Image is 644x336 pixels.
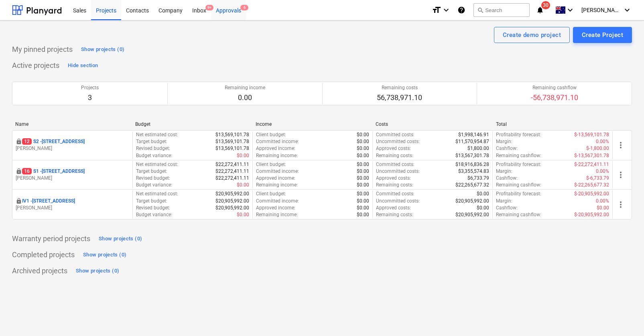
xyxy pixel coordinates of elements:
[215,198,249,205] p: $20,905,992.00
[256,198,299,205] p: Committed income :
[574,182,609,188] p: $-22,265,677.32
[457,5,465,15] i: Knowledge base
[455,182,489,188] p: $22,265,677.32
[16,138,129,152] div: 12S2 -[STREET_ADDRESS][PERSON_NAME]
[597,205,609,211] p: $0.00
[581,7,622,13] span: [PERSON_NAME]
[256,138,299,145] p: Committed income :
[376,152,413,159] p: Remaining costs :
[16,138,22,145] div: This project is confidential
[136,152,172,159] p: Budget variance :
[376,211,413,218] p: Remaining costs :
[22,198,75,205] p: IV1 - [STREET_ADDRESS]
[136,182,172,188] p: Budget variance :
[22,138,85,145] p: S2 - [STREET_ADDRESS]
[574,152,609,159] p: $-13,567,301.78
[458,131,489,138] p: $1,998,146.91
[565,5,575,15] i: keyboard_arrow_down
[357,131,369,138] p: $0.00
[205,5,213,10] span: 9+
[377,84,422,91] p: Remaining costs
[458,168,489,175] p: $3,355,574.83
[136,138,167,145] p: Target budget :
[455,211,489,218] p: $20,905,992.00
[441,5,451,15] i: keyboard_arrow_down
[136,191,178,197] p: Net estimated cost :
[376,168,420,175] p: Uncommitted costs :
[136,131,178,138] p: Net estimated cost :
[531,84,578,91] p: Remaining cashflow
[22,138,32,145] span: 12
[586,175,609,182] p: $-6,733.79
[136,145,170,152] p: Revised budget :
[16,175,129,182] p: [PERSON_NAME]
[376,191,414,197] p: Committed costs :
[15,121,129,127] div: Name
[622,5,632,15] i: keyboard_arrow_down
[604,297,644,336] iframe: Chat Widget
[376,138,420,145] p: Uncommitted costs :
[83,250,126,260] div: Show projects (0)
[432,5,441,15] i: format_size
[237,211,249,218] p: $0.00
[16,205,129,211] p: [PERSON_NAME]
[376,198,420,205] p: Uncommitted costs :
[215,138,249,145] p: $13,569,101.78
[496,198,512,205] p: Margin :
[357,152,369,159] p: $0.00
[66,59,100,72] button: Hide section
[496,182,541,188] p: Remaining cashflow :
[74,264,121,277] button: Show projects (0)
[616,140,626,150] span: more_vert
[12,61,59,70] p: Active projects
[496,211,541,218] p: Remaining cashflow :
[215,145,249,152] p: $13,569,101.78
[135,121,249,127] div: Budget
[376,145,411,152] p: Approved costs :
[16,198,129,211] div: IV1 -[STREET_ADDRESS][PERSON_NAME]
[596,198,609,205] p: 0.00%
[496,191,541,197] p: Profitability forecast :
[16,168,129,182] div: 16S1 -[STREET_ADDRESS][PERSON_NAME]
[455,161,489,168] p: $18,916,836.28
[79,43,126,56] button: Show projects (0)
[376,161,414,168] p: Committed costs :
[357,168,369,175] p: $0.00
[586,145,609,152] p: $-1,800.00
[376,182,413,188] p: Remaining costs :
[496,161,541,168] p: Profitability forecast :
[357,205,369,211] p: $0.00
[256,182,298,188] p: Remaining income :
[256,168,299,175] p: Committed income :
[215,191,249,197] p: $20,905,992.00
[503,30,561,40] div: Create demo project
[256,131,286,138] p: Client budget :
[376,175,411,182] p: Approved costs :
[596,168,609,175] p: 0.00%
[12,45,73,54] p: My pinned projects
[496,168,512,175] p: Margin :
[473,3,530,17] button: Search
[616,200,626,209] span: more_vert
[357,211,369,218] p: $0.00
[136,211,172,218] p: Budget variance :
[16,198,22,204] span: locked
[97,232,144,245] button: Show projects (0)
[455,198,489,205] p: $20,905,992.00
[496,121,609,127] div: Total
[376,205,411,211] p: Approved costs :
[357,175,369,182] p: $0.00
[455,152,489,159] p: $13,567,301.78
[496,131,541,138] p: Profitability forecast :
[136,198,167,205] p: Target budget :
[225,93,265,102] p: 0.00
[240,5,248,10] span: 6
[494,27,570,43] button: Create demo project
[357,138,369,145] p: $0.00
[215,161,249,168] p: $22,272,411.11
[99,234,142,244] div: Show projects (0)
[256,211,298,218] p: Remaining income :
[136,175,170,182] p: Revised budget :
[256,175,295,182] p: Approved income :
